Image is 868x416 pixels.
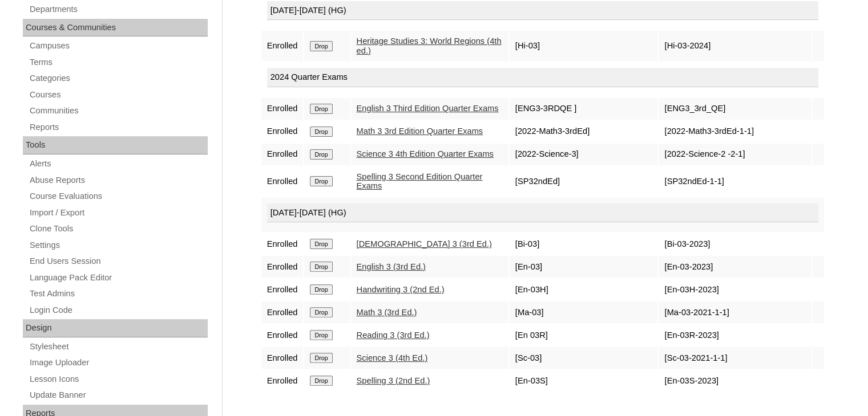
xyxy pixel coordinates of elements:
a: Communities [29,104,208,118]
input: Drop [310,262,332,272]
td: Enrolled [261,324,304,346]
td: [SP32ndEd-1-1] [659,166,811,197]
td: [Hi-03-2024] [659,31,811,61]
td: [En-03H] [510,279,658,300]
a: Clone Tools [29,222,208,236]
a: Math 3 (3rd Ed.) [357,308,417,317]
input: Drop [310,330,332,340]
td: [Bi-03] [510,233,658,255]
div: Design [23,319,208,337]
td: [ENG3-3RDQE ] [510,98,658,120]
div: [DATE]-[DATE] (HG) [267,1,818,21]
td: [En-03R-2023] [659,324,811,346]
input: Drop [310,104,332,114]
div: [DATE]-[DATE] (HG) [267,203,818,223]
input: Drop [310,239,332,249]
td: [Hi-03] [510,31,658,61]
td: [En-03S] [510,370,658,391]
input: Drop [310,127,332,137]
a: Abuse Reports [29,173,208,187]
td: Enrolled [261,121,304,142]
td: [Sc-03] [510,347,658,369]
a: Import / Export [29,206,208,220]
a: Science 3 4th Edition Quarter Exams [357,149,494,158]
td: [ENG3_3rd_QE] [659,98,811,120]
td: [En-03H-2023] [659,279,811,300]
div: 2024 Quarter Exams [267,68,818,87]
a: Spelling 3 (2nd Ed.) [357,376,430,385]
a: Alerts [29,157,208,171]
a: Courses [29,88,208,102]
input: Drop [310,284,332,295]
a: Login Code [29,303,208,317]
a: End Users Session [29,254,208,268]
td: Enrolled [261,98,304,120]
td: [2022-Science-2 -2-1] [659,144,811,165]
a: Test Admins [29,287,208,301]
td: Enrolled [261,301,304,323]
td: [En-03-2023] [659,256,811,278]
td: [En-03S-2023] [659,370,811,391]
a: English 3 (3rd Ed.) [357,262,426,271]
a: Categories [29,71,208,85]
a: Handwriting 3 (2nd Ed.) [357,285,445,294]
td: Enrolled [261,370,304,391]
a: Language Pack Editor [29,271,208,285]
td: [SP32ndEd] [510,166,658,197]
div: Tools [23,136,208,154]
td: Enrolled [261,31,304,61]
a: Terms [29,55,208,70]
a: Reports [29,120,208,134]
a: Science 3 (4th Ed.) [357,353,428,362]
input: Drop [310,41,332,51]
a: Departments [29,2,208,17]
a: Reading 3 (3rd Ed.) [357,331,430,340]
td: Enrolled [261,347,304,369]
a: Image Uploader [29,356,208,370]
a: Settings [29,238,208,252]
a: Lesson Icons [29,372,208,386]
a: English 3 Third Edition Quarter Exams [357,104,499,113]
input: Drop [310,353,332,363]
a: Update Banner [29,388,208,402]
td: Enrolled [261,256,304,278]
input: Drop [310,307,332,317]
a: Campuses [29,39,208,53]
a: Stylesheet [29,340,208,354]
td: [Ma-03] [510,301,658,323]
div: Courses & Communities [23,19,208,37]
td: [2022-Math3-3rdEd-1-1] [659,121,811,142]
td: Enrolled [261,233,304,255]
td: Enrolled [261,166,304,197]
td: [Ma-03-2021-1-1] [659,301,811,323]
a: Course Evaluations [29,189,208,203]
a: Math 3 3rd Edition Quarter Exams [357,127,483,136]
input: Drop [310,176,332,186]
td: Enrolled [261,279,304,300]
input: Drop [310,376,332,386]
a: [DEMOGRAPHIC_DATA] 3 (3rd Ed.) [357,239,492,248]
td: [En-03] [510,256,658,278]
td: Enrolled [261,144,304,165]
td: [2022-Science-3] [510,144,658,165]
a: Spelling 3 Second Edition Quarter Exams [357,172,483,191]
td: [En 03R] [510,324,658,346]
td: [Sc-03-2021-1-1] [659,347,811,369]
td: [2022-Math3-3rdEd] [510,121,658,142]
input: Drop [310,149,332,160]
a: Heritage Studies 3: World Regions (4th ed.) [357,36,502,55]
td: [Bi-03-2023] [659,233,811,255]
